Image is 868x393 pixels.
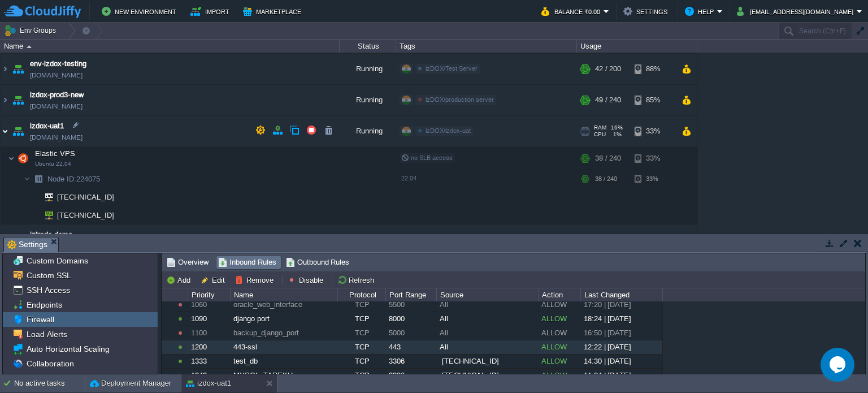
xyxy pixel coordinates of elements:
div: Name [231,288,337,301]
span: RAM [594,124,606,131]
span: Custom Domains [24,256,90,266]
div: Action [539,288,580,301]
div: 1343 [188,369,229,382]
span: 22.04 [401,175,416,182]
div: Running [340,116,396,146]
div: Usage [578,40,697,53]
div: 38 / 240 [595,170,617,188]
span: 224075 [46,174,102,184]
div: 33% [635,170,671,188]
span: 16% [611,124,623,131]
a: Firewall [24,314,56,325]
a: Collaboration [24,359,76,369]
a: izdox-prod3-new [30,89,84,101]
img: AMDAwAAAACH5BAEAAAAALAAAAAABAAEAAAICRAEAOw== [24,170,31,188]
button: Settings [623,5,671,18]
span: [DOMAIN_NAME] [30,132,83,143]
button: Refresh [337,275,377,285]
a: [TECHNICAL_ID] [56,193,116,201]
div: oracle_web_interface [231,298,337,312]
div: 1200 [188,340,229,354]
img: AMDAwAAAACH5BAEAAAAALAAAAAABAAEAAAICRAEAOw== [10,54,26,84]
span: [TECHNICAL_ID] [442,370,499,381]
div: TCP [338,340,385,354]
span: Inbound Rules [218,256,276,269]
div: ALLOW [539,369,580,382]
div: Running [340,85,396,115]
div: 18:24 | [DATE] [581,312,662,326]
div: 443-ssl [231,340,337,354]
span: no SLB access [401,154,453,161]
button: Import [190,5,233,18]
span: Endpoints [24,300,64,310]
img: AMDAwAAAACH5BAEAAAAALAAAAAABAAEAAAICRAEAOw== [1,116,10,146]
span: izDOX/izdox-uat [426,127,471,134]
button: Deployment Manager [90,378,171,389]
a: env-izdox-testing [30,58,86,70]
div: 49 / 240 [595,85,621,115]
div: 1060 [188,298,229,312]
div: 14:30 | [DATE] [581,355,662,368]
div: Source [437,288,538,301]
div: ALLOW [539,326,580,340]
img: AMDAwAAAACH5BAEAAAAALAAAAAABAAEAAAICRAEAOw== [31,170,46,188]
div: All [437,312,537,326]
span: izDOX/production server [426,96,494,103]
div: Protocol [338,288,385,301]
div: test_db [231,355,337,368]
span: Elastic VPS [34,149,77,158]
a: Custom SSL [24,270,73,280]
div: 5000 [386,326,436,340]
span: Outbound Rules [286,256,350,269]
a: Change Owner [24,373,83,383]
div: All [437,340,537,354]
button: Balance ₹0.00 [541,5,604,18]
span: Overview [167,256,209,269]
button: Edit [201,275,228,285]
div: 11:24 | [DATE] [581,369,662,382]
div: TCP [338,369,385,382]
div: ALLOW [539,340,580,354]
a: izdox-uat1 [30,120,64,132]
a: Node ID:224075 [46,174,102,184]
img: AMDAwAAAACH5BAEAAAAALAAAAAABAAEAAAICRAEAOw== [37,188,53,206]
span: izDOX/Test Server [426,65,478,72]
img: AMDAwAAAACH5BAEAAAAALAAAAAABAAEAAAICRAEAOw== [27,45,32,48]
span: [TECHNICAL_ID] [56,188,116,206]
div: 17:20 | [DATE] [581,298,662,312]
img: AMDAwAAAACH5BAEAAAAALAAAAAABAAEAAAICRAEAOw== [1,54,10,84]
a: SSH Access [24,285,72,295]
button: Remove [235,275,277,285]
button: New Environment [102,5,180,18]
div: 33% [635,147,671,170]
div: All [437,298,537,312]
div: Last Changed [581,288,662,301]
img: AMDAwAAAACH5BAEAAAAALAAAAAABAAEAAAICRAEAOw== [10,85,26,115]
div: TCP [338,355,385,368]
div: django port [231,312,337,326]
div: 1090 [188,312,229,326]
div: 42 / 200 [595,54,621,84]
a: Load Alerts [24,329,69,339]
img: AMDAwAAAACH5BAEAAAAALAAAAAABAAEAAAICRAEAOw== [15,147,31,170]
div: 33% [635,116,671,146]
div: 8000 [386,312,436,326]
button: Add [166,275,194,285]
a: iztrade-demo [30,229,72,240]
div: TCP [338,298,385,312]
img: AMDAwAAAACH5BAEAAAAALAAAAAABAAEAAAICRAEAOw== [1,224,10,255]
a: [TECHNICAL_ID] [56,211,116,219]
div: ALLOW [539,355,580,368]
div: ALLOW [539,298,580,312]
span: Ubuntu 22.04 [35,161,71,167]
span: [DOMAIN_NAME] [30,101,83,112]
img: AMDAwAAAACH5BAEAAAAALAAAAAABAAEAAAICRAEAOw== [37,206,53,224]
span: Node ID: [47,175,76,183]
div: 1333 [188,355,229,368]
div: 85% [635,85,671,115]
